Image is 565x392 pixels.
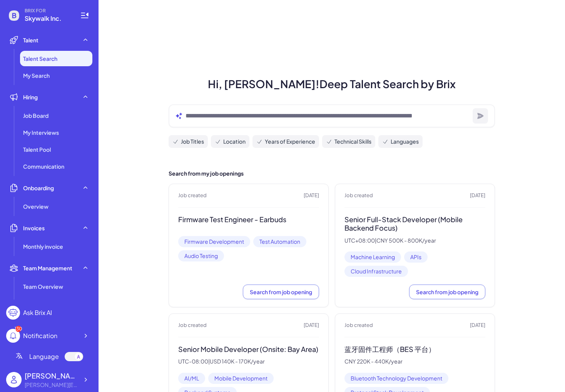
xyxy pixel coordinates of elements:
[344,345,485,354] h3: 蓝牙固件工程师（BES 平台）
[470,192,485,199] span: [DATE]
[23,162,64,170] span: Communication
[25,381,79,389] div: jackie@skywalk.ai
[178,322,207,329] span: Job created
[178,236,250,247] span: Firmware Development
[334,137,371,146] span: Technical Skills
[404,251,428,263] span: APIs
[23,203,48,210] span: Overview
[223,137,246,146] span: Location
[23,72,50,79] span: My Search
[178,345,319,354] h3: Senior Mobile Developer (Onsite: Bay Area)
[6,372,22,387] img: user_logo.png
[25,8,71,14] span: BRIX FOR
[178,250,224,261] span: Audio Testing
[169,169,495,178] h2: Search from my job openings
[23,55,57,62] span: Talent Search
[159,76,504,92] h1: Hi, [PERSON_NAME]! Deep Talent Search by Brix
[15,326,22,332] div: 130
[304,322,319,329] span: [DATE]
[23,264,72,272] span: Team Management
[23,112,48,119] span: Job Board
[178,215,319,224] h3: Firmware Test Engineer - Earbuds
[25,370,79,381] div: Jackie
[344,215,485,233] h3: Senior Full-Stack Developer (Mobile Backend Focus)
[23,146,51,153] span: Talent Pool
[409,285,485,299] button: Search from job opening
[344,373,448,384] span: Bluetooth Technology Development
[23,36,38,44] span: Talent
[304,192,319,199] span: [DATE]
[23,93,38,101] span: Hiring
[344,251,401,263] span: Machine Learning
[178,358,319,365] p: UTC-08:00 | USD 140K - 170K/year
[23,243,63,250] span: Monthly invoice
[391,137,419,146] span: Languages
[181,137,204,146] span: Job Titles
[250,288,312,295] span: Search from job opening
[23,224,45,232] span: Invoices
[416,288,478,295] span: Search from job opening
[23,331,57,340] div: Notification
[23,129,59,136] span: My Interviews
[243,285,319,299] button: Search from job opening
[25,14,71,23] span: Skywalk Inc.
[23,308,52,317] div: Ask Brix AI
[344,266,408,277] span: Cloud Infrastructure
[470,322,485,329] span: [DATE]
[29,352,59,361] span: Language
[178,373,205,384] span: AI/ML
[344,192,373,199] span: Job created
[253,236,306,247] span: Test Automation
[23,283,63,290] span: Team Overview
[344,358,485,365] p: CNY 220K - 440K/year
[23,184,54,192] span: Onboarding
[208,373,274,384] span: Mobile Development
[344,322,373,329] span: Job created
[178,192,207,199] span: Job created
[344,237,485,244] p: UTC+08:00 | CNY 500K - 800K/year
[265,137,315,146] span: Years of Experience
